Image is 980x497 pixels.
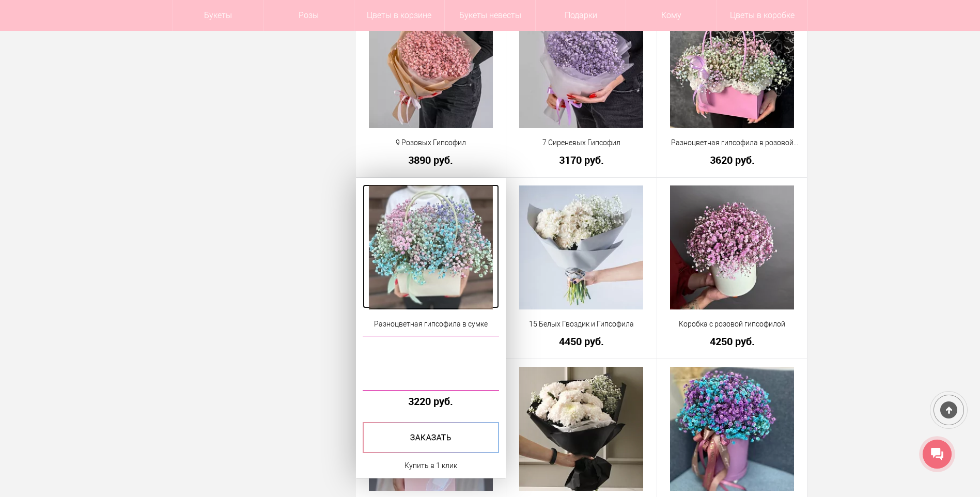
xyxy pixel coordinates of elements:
img: Шляпная коробка с гипсофилой [670,367,794,491]
a: 3170 руб. [513,154,650,165]
a: Разноцветная гипсофила в розовой сумке [664,137,801,148]
img: Разноцветная гипсофила в сумке [369,185,493,309]
a: 9 Розовых Гипсофил [363,137,500,148]
a: Разноцветная гипсофила в сумке [363,319,500,330]
a: 3890 руб. [363,154,500,165]
a: 7 Сиреневых Гипсофил [513,137,650,148]
img: Разноцветная гипсофила в розовой сумке [670,4,794,128]
a: 4450 руб. [513,336,650,347]
a: Купить в 1 клик [405,459,457,472]
a: 4250 руб. [664,336,801,347]
img: Коробка с розовой гипсофилой [670,185,794,309]
img: 15 Белых Гвоздик и Гипсофила [519,185,643,309]
a: 3620 руб. [664,154,801,165]
a: Коробка с розовой гипсофилой [664,319,801,330]
img: 7 Сиреневых Гипсофил [519,4,643,128]
a: 3220 руб. [363,396,500,407]
img: Траурный букет из хризантем и гипсофилы [519,367,643,491]
img: 9 Розовых Гипсофил [369,4,493,128]
a: 15 Белых Гвоздик и Гипсофила [513,319,650,330]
